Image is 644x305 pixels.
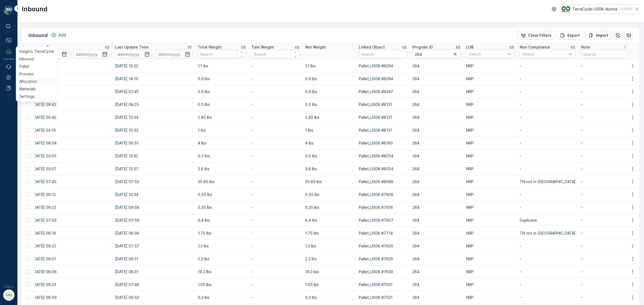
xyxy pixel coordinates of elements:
p: - [251,179,300,184]
td: [DATE] 08:04 [30,137,112,150]
td: [DATE] 09:23 [30,278,112,291]
p: - [251,63,300,69]
p: 2.2 lbs [305,256,353,262]
p: 0.5 lbs [198,102,246,107]
p: 264 [412,205,461,210]
p: NRP [466,218,514,223]
p: 1.05 lbs [198,282,246,287]
button: Export [557,31,583,40]
input: Search [412,50,461,58]
p: 264 [412,115,461,120]
span: v 1.50.2 [3,285,14,288]
p: - [581,102,629,107]
p: 264 [412,192,461,197]
p: 1.05 lbs [305,282,353,287]
p: - [581,269,629,274]
p: 1 lbs [198,128,246,133]
p: Pallet_US08 #7630 [359,269,407,274]
p: 264 [412,166,461,172]
p: NRP [466,269,514,274]
td: [DATE] 08:18 [30,227,112,240]
p: Create Time [32,44,56,50]
p: Note [581,44,590,50]
p: - [251,230,300,236]
p: NRP [466,205,514,210]
td: [DATE] 09:42 [30,98,112,111]
button: Clear Filters [517,31,555,40]
p: 264 [412,295,461,300]
p: - [251,282,300,287]
p: 35.85 lbs [198,179,246,184]
p: 1.3 lbs [305,243,353,249]
p: 2.45 lbs [305,115,353,120]
p: Duplicate [520,218,576,223]
p: - [251,256,300,262]
p: - [251,192,300,197]
p: 1.1 lbs [305,63,353,69]
p: 5.9 lbs [198,76,246,81]
p: - [520,76,576,81]
p: NRP [466,128,514,133]
p: Pallet_US08 #8131 [359,115,407,120]
td: [DATE] 12:57 [112,162,195,175]
p: NRP [466,89,514,94]
td: [DATE] 10:33 [112,124,195,137]
p: ( -05:00 ) [619,7,632,11]
p: Pallet_US08 #8131 [359,128,407,133]
input: Search [198,50,246,58]
p: - [581,76,629,81]
p: - [520,153,576,159]
p: Pallet_US08 #8294 [359,76,407,81]
p: - [153,51,155,57]
p: 6.4 lbs [305,218,353,223]
input: dd/mm/yyyy [115,50,152,58]
p: - [581,166,629,172]
p: 19.3 lbs [198,269,246,274]
p: 264 [412,230,461,236]
input: Search [251,50,300,58]
p: 264 [412,179,461,184]
p: - [251,295,300,300]
p: Pallet_US08 #7714 [359,230,407,236]
p: Pallet_US08 #8068 [359,179,407,184]
td: [DATE] 07:53 [112,175,195,188]
p: NRP [466,230,514,236]
div: Toggle Row Selected [26,282,31,287]
p: Pallet_US08 #8054 [359,153,407,159]
p: - [251,205,300,210]
div: Toggle Row Selected [26,180,31,184]
p: - [520,115,576,120]
p: 6.4 lbs [198,218,246,223]
p: Pallet_US08 #7916 [359,205,407,210]
p: - [520,166,576,172]
p: 0.6 lbs [198,89,246,94]
p: - [251,115,300,120]
p: Net Weight [305,44,326,50]
p: - [251,269,300,274]
p: 264 [412,282,461,287]
p: - [251,243,300,249]
p: NRP [466,140,514,146]
p: TerraCycle-US08-Aurora [572,6,617,12]
p: Linked Object [359,44,385,50]
p: 0.3 lbs [198,295,246,300]
p: Pallet_US08 #8160 [359,140,407,146]
p: 0.5 lbs [305,153,353,159]
p: - [581,128,629,133]
div: Toggle Row Selected [26,154,31,158]
div: Toggle Row Selected [26,244,31,248]
p: - [251,89,300,94]
p: - [520,269,576,274]
p: - [520,128,576,133]
p: Select [469,51,506,57]
input: dd/mm/yyyy [73,50,110,58]
p: Program ID [412,44,433,50]
td: [DATE] 10:34 [112,111,195,124]
p: NRP [466,256,514,262]
div: Toggle Row Selected [26,295,31,300]
p: Tare Weight [251,44,274,50]
input: Search [581,50,629,58]
button: MM [3,289,14,301]
p: NRP [466,243,514,249]
p: 1.75 lbs [305,230,353,236]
